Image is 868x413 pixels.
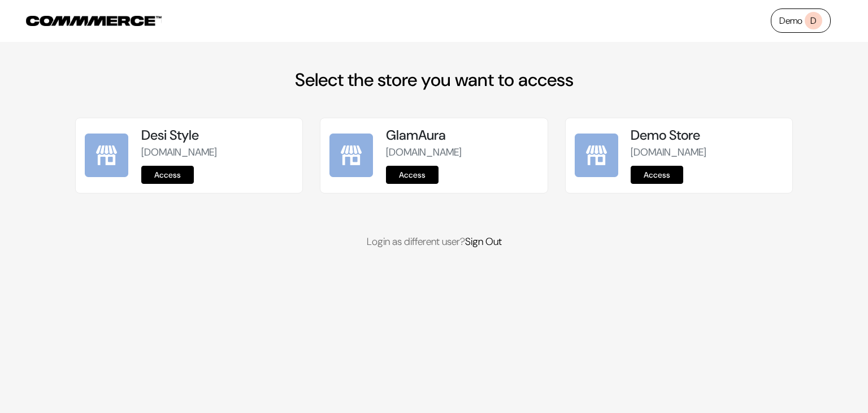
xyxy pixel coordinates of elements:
span: D [805,12,822,29]
a: DemoD [771,8,831,33]
h5: GlamAura [386,127,538,144]
a: Access [631,166,683,184]
img: Desi Style [85,134,128,177]
a: Sign Out [465,235,502,248]
h2: Select the store you want to access [75,69,793,91]
h5: Desi Style [141,127,293,144]
img: COMMMERCE [26,16,162,26]
p: [DOMAIN_NAME] [631,145,783,160]
a: Access [141,166,194,184]
h5: Demo Store [631,127,783,144]
img: Demo Store [575,134,618,177]
p: Login as different user? [75,234,793,249]
p: [DOMAIN_NAME] [141,145,293,160]
p: [DOMAIN_NAME] [386,145,538,160]
img: GlamAura [329,134,373,177]
a: Access [386,166,439,184]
